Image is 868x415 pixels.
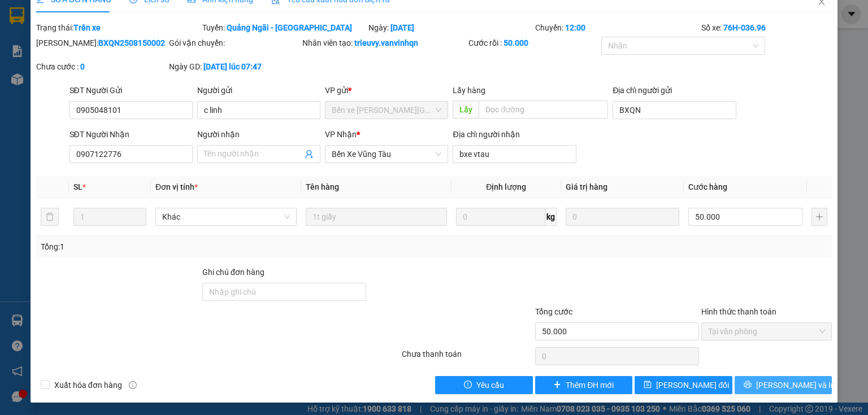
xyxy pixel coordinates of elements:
b: trieuvy.vanvinhqn [354,38,418,47]
strong: [PERSON_NAME] ([PERSON_NAME][GEOGRAPHIC_DATA][PERSON_NAME]) [32,9,178,69]
span: SL [73,182,83,191]
span: [PERSON_NAME] và In [756,379,835,391]
span: Bến xe Quảng Ngãi [332,102,441,119]
span: Cước hàng [688,182,727,191]
div: Người gửi [197,84,320,97]
span: Tại văn phòng [708,323,825,340]
label: Ghi chú đơn hàng [202,268,264,277]
div: Cước rồi : [468,37,599,49]
span: Yêu cầu [476,379,504,391]
div: Tuyến: [201,21,367,34]
label: Hình thức thanh toán [701,307,776,316]
img: logo [5,19,29,71]
button: plus [811,208,827,226]
div: Chưa thanh toán [401,348,533,368]
div: Chưa cước : [36,60,167,73]
b: 12:00 [565,23,585,32]
div: Tổng: 1 [41,241,336,253]
span: [PERSON_NAME] đổi [656,379,729,391]
span: Tổng cước [535,307,572,316]
div: Nhân viên tạo: [302,37,466,49]
b: 0 [80,62,85,71]
strong: Công ty TNHH DVVT Văn Vinh 76 [5,75,29,150]
span: Xuất hóa đơn hàng [50,379,127,391]
b: [DATE] [390,23,414,32]
span: user-add [305,150,314,159]
button: printer[PERSON_NAME] và In [735,376,832,394]
button: delete [41,208,59,226]
span: kg [545,208,557,226]
span: Lấy hàng [453,86,485,95]
span: Đơn vị tính [155,182,198,191]
span: Khác [162,208,290,225]
strong: Tổng đài hỗ trợ: 0914 113 973 - 0982 113 973 - 0919 113 973 - [41,72,168,93]
input: Dọc đường [479,101,608,119]
button: plusThêm ĐH mới [535,376,633,394]
span: printer [744,381,752,390]
b: Trên xe [73,23,101,32]
span: Tên hàng [306,182,339,191]
div: [PERSON_NAME]: [36,37,167,49]
span: VP Nhận [325,130,357,139]
span: exclamation-circle [464,381,472,390]
div: SĐT Người Gửi [70,84,193,97]
div: Số xe: [700,21,833,34]
b: 50.000 [504,38,528,47]
input: 0 [566,208,680,226]
div: Chuyến: [534,21,700,34]
div: Gói vận chuyển: [169,37,300,49]
div: Trạng thái: [35,21,201,34]
span: Giá trị hàng [566,182,607,191]
div: VP gửi [325,84,448,97]
input: VD: Bàn, Ghế [306,208,447,226]
span: Thêm ĐH mới [566,379,614,391]
span: info-circle [129,381,137,389]
input: Địa chỉ của người gửi [613,101,736,119]
span: Lấy [453,101,479,119]
b: 76H-036.96 [723,23,766,32]
div: Địa chỉ người nhận [453,128,576,141]
input: Địa chỉ của người nhận [453,145,576,163]
b: BXQN2508150002 [98,38,165,47]
div: SĐT Người Nhận [70,128,193,141]
button: exclamation-circleYêu cầu [435,376,533,394]
span: plus [553,381,561,390]
div: Địa chỉ người gửi [613,84,736,97]
div: Ngày GD: [169,60,300,73]
input: Ghi chú đơn hàng [202,283,366,301]
span: Định lượng [486,182,526,191]
span: Bến Xe Vũng Tàu [332,146,441,163]
div: Người nhận [197,128,320,141]
b: Quảng Ngãi - [GEOGRAPHIC_DATA] [227,23,352,32]
div: Ngày: [367,21,533,34]
b: [DATE] lúc 07:47 [203,62,262,71]
button: save[PERSON_NAME] đổi [635,376,732,394]
span: save [644,381,652,390]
